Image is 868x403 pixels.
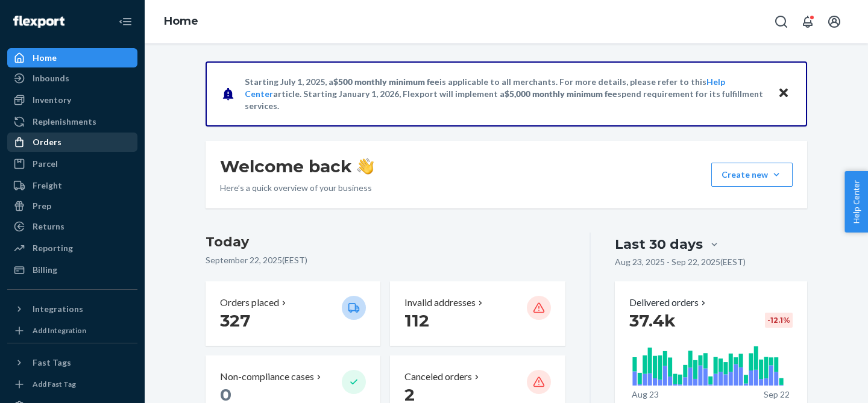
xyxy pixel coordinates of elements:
[33,116,96,128] div: Replenishments
[33,357,71,369] div: Fast Tags
[7,90,137,110] a: Inventory
[629,310,676,331] span: 37.4k
[844,171,868,233] button: Help Center
[113,10,137,34] button: Close Navigation
[7,69,137,88] a: Inbounds
[33,158,58,170] div: Parcel
[206,254,565,266] p: September 22, 2025 ( EEST )
[13,16,64,28] img: Flexport logo
[404,296,476,310] p: Invalid addresses
[33,325,86,336] div: Add Integration
[220,370,314,384] p: Non-compliance cases
[769,10,793,34] button: Open Search Box
[220,182,374,194] p: Here’s a quick overview of your business
[206,233,565,252] h3: Today
[404,370,472,384] p: Canceled orders
[615,256,746,268] p: Aug 23, 2025 - Sep 22, 2025 ( EEST )
[7,299,137,319] button: Integrations
[7,176,137,195] a: Freight
[7,48,137,67] a: Home
[711,163,793,187] button: Create new
[776,85,791,102] button: Close
[7,377,137,392] a: Add Fast Tag
[164,14,198,28] a: Home
[765,313,793,328] div: -12.1 %
[220,296,279,310] p: Orders placed
[206,281,380,346] button: Orders placed 327
[33,180,62,192] div: Freight
[629,296,708,310] button: Delivered orders
[404,310,429,331] span: 112
[505,89,617,99] span: $5,000 monthly minimum fee
[33,52,57,64] div: Home
[7,112,137,131] a: Replenishments
[33,303,83,315] div: Integrations
[33,379,76,389] div: Add Fast Tag
[632,389,659,401] p: Aug 23
[245,76,766,112] p: Starting July 1, 2025, a is applicable to all merchants. For more details, please refer to this a...
[33,242,73,254] div: Reporting
[796,10,820,34] button: Open notifications
[7,133,137,152] a: Orders
[7,239,137,258] a: Reporting
[33,264,57,276] div: Billing
[7,260,137,280] a: Billing
[33,200,51,212] div: Prep
[7,196,137,216] a: Prep
[615,235,703,254] div: Last 30 days
[357,158,374,175] img: hand-wave emoji
[154,4,208,39] ol: breadcrumbs
[33,136,61,148] div: Orders
[220,155,374,177] h1: Welcome back
[764,389,790,401] p: Sep 22
[7,154,137,173] a: Parcel
[7,353,137,372] button: Fast Tags
[7,217,137,236] a: Returns
[220,310,250,331] span: 327
[33,94,71,106] div: Inventory
[822,10,846,34] button: Open account menu
[390,281,565,346] button: Invalid addresses 112
[33,72,69,84] div: Inbounds
[333,77,439,87] span: $500 monthly minimum fee
[33,220,64,233] div: Returns
[7,323,137,338] a: Add Integration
